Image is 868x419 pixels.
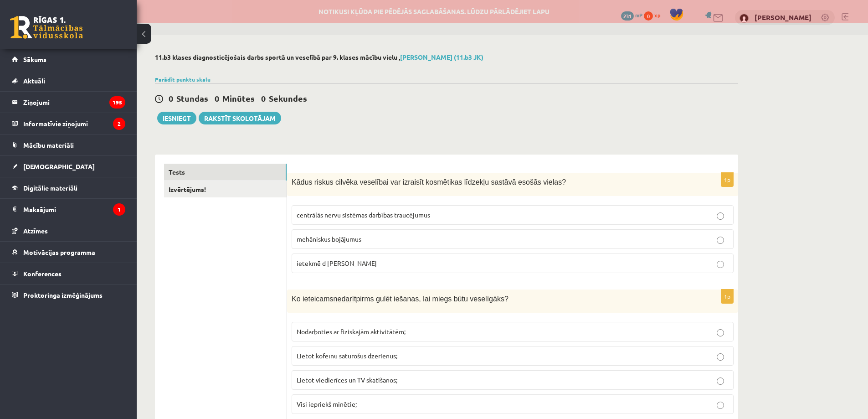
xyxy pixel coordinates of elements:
i: 195 [109,96,125,109]
a: Sākums [12,49,125,70]
i: 1 [113,203,125,216]
a: Mācību materiāli [12,134,125,155]
span: Konferences [23,269,62,278]
legend: Ziņojumi [23,92,125,113]
span: ietekmē d [PERSON_NAME] [297,259,377,267]
span: 0 [169,93,173,103]
a: [PERSON_NAME] (11.b3 JK) [400,53,483,61]
span: Digitālie materiāli [23,184,77,192]
p: 1p [721,172,734,187]
a: Parādīt punktu skalu [155,76,211,83]
input: Visi iepriekš minētie; [717,402,724,409]
input: Lietot viedierīces un TV skatīšanos; [717,378,724,385]
input: Nodarboties ar fiziskajām aktivitātēm; [717,329,724,336]
i: 2 [113,118,125,130]
span: mehāniskus bojājumus [297,235,361,243]
span: Lietot viedierīces un TV skatīšanos; [297,376,397,384]
p: 1p [721,289,734,304]
span: Stundas [176,93,208,103]
a: Maksājumi1 [12,199,125,220]
legend: Maksājumi [23,199,125,220]
span: 0 [215,93,219,103]
a: Tests [164,164,287,181]
a: Motivācijas programma [12,242,125,263]
h2: 11.b3 klases diagnosticējošais darbs sportā un veselībā par 9. klases mācību vielu , [155,53,738,61]
span: Atzīmes [23,227,48,235]
a: Informatīvie ziņojumi2 [12,113,125,134]
input: Lietot kofeīnu saturošus dzērienus; [717,353,724,361]
span: Mācību materiāli [23,141,74,149]
a: Atzīmes [12,220,125,241]
a: Rīgas 1. Tālmācības vidusskola [10,16,83,39]
span: Aktuāli [23,77,45,85]
button: Iesniegt [157,112,196,124]
span: [DEMOGRAPHIC_DATA] [23,162,95,171]
input: centrālās nervu sistēmas darbības traucējumus [717,212,724,220]
span: Proktoringa izmēģinājums [23,291,103,299]
input: mehāniskus bojājumus [717,237,724,244]
span: Ko ieteicams pirms gulēt iešanas, lai miegs būtu veselīgāks? [292,295,508,303]
a: Digitālie materiāli [12,177,125,198]
a: [DEMOGRAPHIC_DATA] [12,156,125,177]
span: 0 [261,93,266,103]
a: Ziņojumi195 [12,92,125,113]
a: Konferences [12,263,125,284]
legend: Informatīvie ziņojumi [23,113,125,134]
span: Visi iepriekš minētie; [297,400,357,408]
span: Nodarboties ar fiziskajām aktivitātēm; [297,327,406,336]
a: Rakstīt skolotājam [199,112,281,124]
span: Sekundes [269,93,307,103]
span: Motivācijas programma [23,248,95,256]
a: Izvērtējums! [164,181,287,198]
a: Aktuāli [12,70,125,91]
span: Minūtes [222,93,255,103]
span: centrālās nervu sistēmas darbības traucējumus [297,211,430,219]
span: Sākums [23,55,46,63]
input: ietekmē d [PERSON_NAME] [717,261,724,268]
span: Lietot kofeīnu saturošus dzērienus; [297,352,397,360]
span: Kādus riskus cilvēka veselībai var izraisīt kosmētikas līdzekļu sastāvā esošās vielas? [292,178,566,186]
a: Proktoringa izmēģinājums [12,285,125,305]
u: nedarīt [334,295,356,303]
